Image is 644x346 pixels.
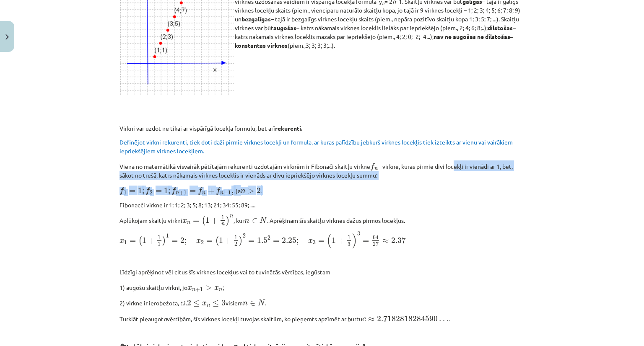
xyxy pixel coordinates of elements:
[213,300,219,307] span: ≤
[219,238,223,243] span: 1
[200,287,203,292] span: 1
[221,300,226,306] span: 3
[231,191,234,195] span: ,
[235,41,288,49] b: konstantas virknes
[171,187,176,195] span: f
[176,192,179,195] span: n
[119,239,124,243] span: x
[273,24,296,31] b: augošas
[119,313,525,323] p: Turklāt pieaugot vērtībām, šīs virknes locekļi tuvojas skaitlim, ko pieņemts apzīmēt ar burtu .
[119,124,525,133] p: Virkni var uzdot ne tikai ar vispārīgā locekļa formulu, bet arī
[313,240,316,245] span: 3
[119,187,124,195] span: f
[318,240,325,243] span: =
[214,286,219,290] span: x
[223,191,228,195] span: −
[211,218,218,224] span: +
[439,319,449,322] span: …
[391,237,406,243] span: 2.37
[206,240,213,243] span: =
[221,223,225,226] span: n
[382,239,389,243] span: ≈
[148,238,154,244] span: +
[124,191,127,195] span: 1
[243,302,248,306] span: n
[184,239,187,245] span: ;
[192,289,195,292] span: n
[226,216,230,226] span: )
[373,235,379,240] span: 64
[142,189,144,195] span: ;
[196,239,201,243] span: x
[363,240,369,243] span: =
[373,242,379,247] span: 27
[195,288,200,292] span: +
[201,240,204,245] span: 2
[377,315,438,322] span: 2.7182818284590
[296,239,299,245] span: ;
[158,235,161,240] span: 1
[119,138,513,155] span: Definējot virkni rekurenti, tiek doti daži pirmie virknes locekļi un formula, ar kuras palīdzību ...
[138,188,142,194] span: 1
[228,191,231,195] span: 1
[124,240,127,245] span: 1
[216,187,221,195] span: f
[180,238,184,243] span: 2
[239,236,243,246] span: )
[119,281,525,292] p: 1) augošu skaitļu virkni, jo ;
[168,189,170,195] span: ;
[362,318,366,322] span: e
[241,189,246,194] span: n
[257,238,267,243] span: 1.5
[282,238,296,243] span: 2.25
[338,238,344,244] span: +
[241,15,271,23] b: bezgalīgas
[207,305,210,307] span: n
[119,297,525,307] p: 2) virkne ir ierobežota, t.i. visiem .
[260,217,267,223] span: N
[221,215,224,219] span: 1
[348,235,351,240] span: 1
[171,240,178,243] span: =
[164,315,167,323] em: n
[267,236,270,240] span: 2
[352,233,357,248] span: )
[250,301,255,306] span: ∈
[248,240,254,243] span: =
[202,302,207,306] span: x
[138,236,142,246] span: (
[258,300,265,305] span: N
[187,300,191,306] span: 2
[119,160,525,180] p: Viena no matemātikā visvairāk pētītajām rekurenti uzdotajām virknēm ir Fibonači skaitļu virkne – ...
[150,191,153,195] span: 2
[184,191,187,195] span: 1
[193,300,200,307] span: ≤
[434,33,510,40] b: nav ne augošas ne dilstošas
[166,234,169,238] span: 1
[179,191,184,195] span: +
[510,33,513,40] strong: –
[205,217,210,223] span: 1
[156,190,162,193] span: =
[257,188,261,194] span: 2
[220,192,223,195] span: n
[225,238,231,244] span: +
[162,236,166,246] span: )
[327,233,332,248] span: (
[252,218,257,223] span: ∈
[243,234,246,238] span: 2
[202,192,205,195] span: n
[219,289,222,292] span: n
[5,34,9,40] img: icon-close-lesson-0947bae3869378f0d4975bcd49f059093ad1ed9edebbc8119c70593378902aed.svg
[488,24,513,31] b: dilstošas
[230,215,233,218] span: n
[208,188,214,194] span: +
[198,187,203,195] span: f
[190,190,196,193] span: =
[129,190,135,193] span: =
[357,232,360,236] span: 3
[215,236,219,246] span: (
[158,242,161,246] span: 1
[164,188,168,194] span: 1
[119,214,525,226] p: Aplūkojam skaitļu virkni , kur . Aprēķinam šīs skaitļu virknes dažus pirmos locekļus.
